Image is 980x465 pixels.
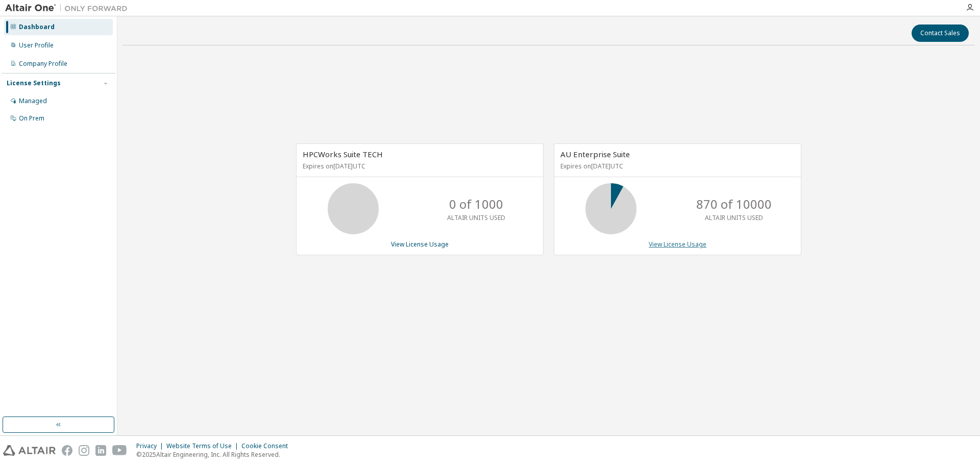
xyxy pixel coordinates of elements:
[912,25,969,42] button: Contact Sales
[303,162,534,170] p: Expires on [DATE] UTC
[19,114,44,123] div: On Prem
[241,442,294,450] div: Cookie Consent
[3,445,56,456] img: altair_logo.svg
[560,149,630,159] span: AU Enterprise Suite
[136,442,166,450] div: Privacy
[62,445,72,456] img: facebook.svg
[19,41,54,50] div: User Profile
[7,79,61,87] div: License Settings
[19,97,47,105] div: Managed
[166,442,241,450] div: Website Terms of Use
[449,195,503,213] p: 0 of 1000
[19,23,55,31] div: Dashboard
[136,450,294,459] p: © 2025 Altair Engineering, Inc. All Rights Reserved.
[447,213,505,222] p: ALTAIR UNITS USED
[79,445,89,456] img: instagram.svg
[19,60,67,68] div: Company Profile
[5,3,133,13] img: Altair One
[303,149,383,159] span: HPCWorks Suite TECH
[705,213,763,222] p: ALTAIR UNITS USED
[112,445,127,456] img: youtube.svg
[649,240,706,249] a: View License Usage
[95,445,106,456] img: linkedin.svg
[696,195,772,213] p: 870 of 10000
[391,240,449,249] a: View License Usage
[560,162,792,170] p: Expires on [DATE] UTC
